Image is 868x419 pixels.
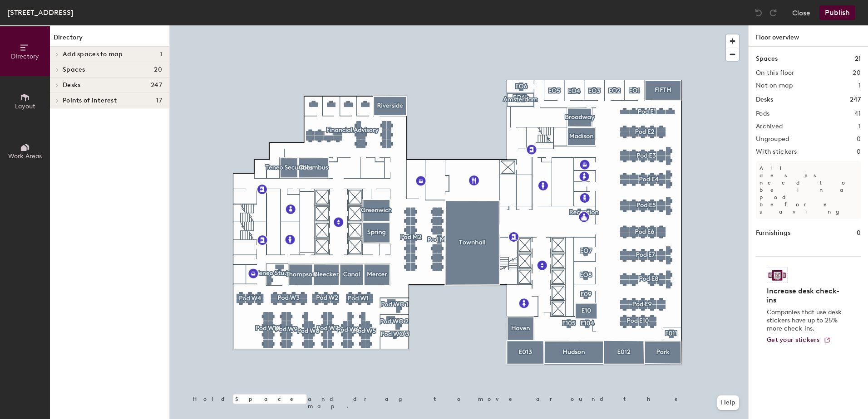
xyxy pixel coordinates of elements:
img: Redo [769,8,778,17]
span: Layout [15,102,35,110]
span: Get your stickers [767,336,820,344]
h1: Directory [50,33,169,47]
h1: 247 [850,95,861,105]
h2: 0 [857,136,861,143]
button: Close [792,5,810,20]
h1: Spaces [756,54,778,64]
span: Add spaces to map [63,51,123,58]
button: Publish [819,5,855,20]
span: 247 [151,82,162,89]
h1: Furnishings [756,228,790,238]
button: Help [717,395,739,410]
span: Desks [63,82,80,89]
div: [STREET_ADDRESS] [7,7,74,18]
img: Undo [754,8,763,17]
h2: On this floor [756,69,794,77]
h2: Archived [756,123,783,130]
h2: Ungrouped [756,136,789,143]
h2: 1 [858,82,861,89]
h2: 20 [853,69,861,77]
h2: 1 [858,123,861,130]
span: 17 [156,97,162,104]
span: Points of interest [63,97,117,104]
h2: 41 [854,110,861,117]
p: All desks need to be in a pod before saving [756,161,861,219]
span: 1 [160,51,162,58]
h2: Pods [756,110,769,117]
h4: Increase desk check-ins [767,287,844,305]
img: Sticker logo [767,268,788,283]
h1: Floor overview [749,25,868,47]
span: Spaces [63,66,85,73]
a: Get your stickers [767,336,831,344]
span: Work Areas [8,152,42,160]
p: Companies that use desk stickers have up to 25% more check-ins. [767,308,844,333]
h1: Desks [756,95,773,105]
h2: With stickers [756,148,797,156]
h1: 0 [857,228,861,238]
h1: 21 [855,54,861,64]
h2: 0 [857,148,861,156]
h2: Not on map [756,82,793,89]
span: 20 [154,66,162,73]
span: Directory [11,53,39,60]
